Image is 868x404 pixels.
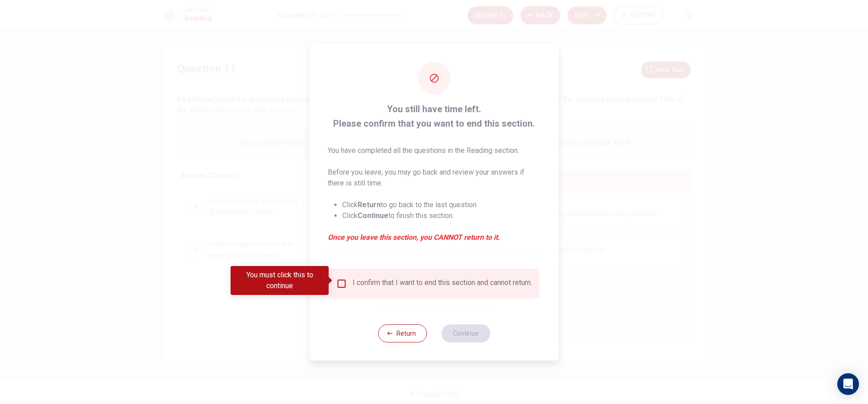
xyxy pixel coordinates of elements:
p: You have completed all the questions in the Reading section. [328,145,541,156]
button: Continue [441,324,490,342]
p: Before you leave, you may go back and review your answers if there is still time. [328,167,541,189]
strong: Continue [358,211,388,220]
div: I confirm that I want to end this section and cannot return. [353,278,532,289]
strong: Return [358,200,381,209]
div: Open Intercom Messenger [837,373,859,395]
span: You must click this to continue [336,278,347,289]
li: Click to finish this section. [342,210,541,221]
li: Click to go back to the last question [342,200,541,210]
span: You still have time left. Please confirm that you want to end this section. [328,102,541,131]
button: Return [378,324,427,342]
div: You must click this to continue [231,266,329,295]
em: Once you leave this section, you CANNOT return to it. [328,232,541,243]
